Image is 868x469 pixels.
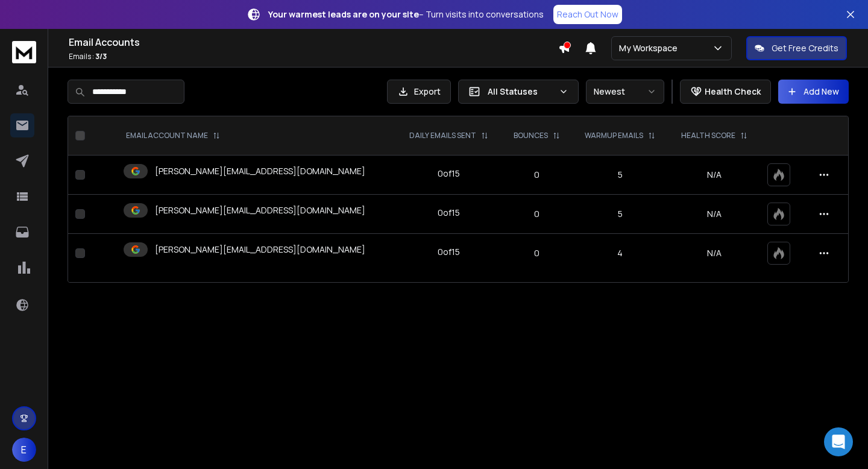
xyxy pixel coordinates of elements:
p: Emails : [69,52,558,61]
p: Get Free Credits [772,42,838,54]
p: DAILY EMAILS SENT [409,131,476,140]
p: WARMUP EMAILS [585,131,643,140]
p: BOUNCES [514,131,548,140]
p: [PERSON_NAME][EMAIL_ADDRESS][DOMAIN_NAME] [155,165,365,177]
p: HEALTH SCORE [681,131,735,140]
p: N/A [676,247,753,259]
td: 4 [572,234,668,273]
p: N/A [676,208,753,220]
p: – Turn visits into conversations [268,8,544,20]
p: [PERSON_NAME][EMAIL_ADDRESS][DOMAIN_NAME] [155,204,365,216]
p: Health Check [705,86,761,98]
h1: Email Accounts [69,35,558,49]
div: EMAIL ACCOUNT NAME [126,131,220,140]
button: Newest [586,80,664,104]
td: 5 [572,156,668,195]
button: E [12,438,36,462]
button: Add New [778,80,849,104]
p: 0 [509,208,565,220]
td: 5 [572,195,668,234]
img: logo [12,41,36,63]
div: 0 of 15 [438,246,460,258]
p: 0 [509,169,565,181]
p: Reach Out Now [557,8,618,20]
div: 0 of 15 [438,168,460,180]
p: 0 [509,247,565,259]
button: Get Free Credits [746,36,847,60]
p: N/A [676,169,753,181]
p: [PERSON_NAME][EMAIL_ADDRESS][DOMAIN_NAME] [155,244,365,256]
p: My Workspace [619,42,682,54]
button: Health Check [680,80,771,104]
strong: Your warmest leads are on your site [268,8,419,20]
span: 3 / 3 [95,51,107,61]
button: Export [387,80,451,104]
a: Reach Out Now [553,5,622,24]
div: Open Intercom Messenger [824,427,853,456]
div: 0 of 15 [438,207,460,219]
p: All Statuses [488,86,554,98]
